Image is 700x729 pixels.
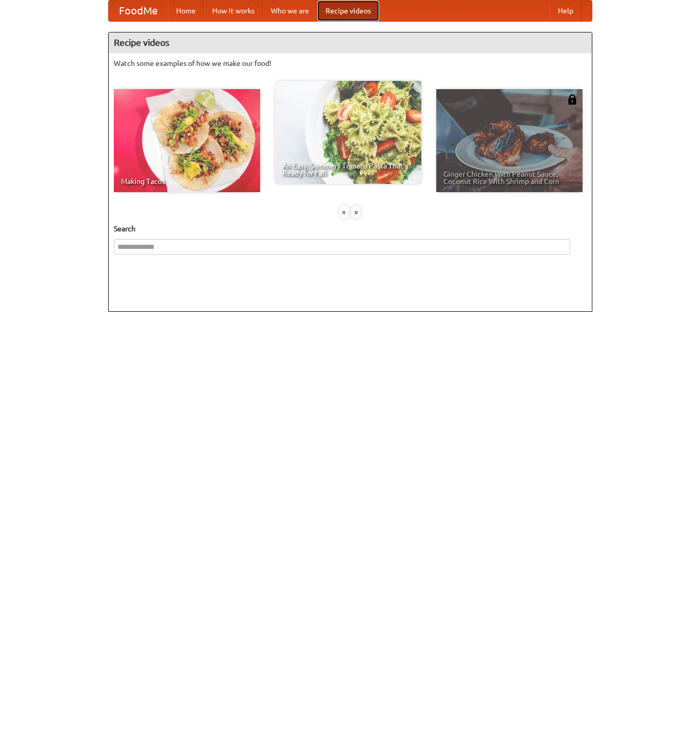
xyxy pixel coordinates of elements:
div: » [351,206,361,218]
h4: Recipe videos [109,32,592,53]
a: Who we are [263,1,317,21]
img: 483408.png [567,94,577,105]
span: Making Tacos [121,178,253,185]
a: An Easy, Summery Tomato Pasta That's Ready for Fall [275,81,421,184]
span: An Easy, Summery Tomato Pasta That's Ready for Fall [282,162,414,177]
a: How it works [204,1,263,21]
a: Help [550,1,582,21]
a: Making Tacos [114,89,260,192]
p: Watch some examples of how we make our food! [114,58,587,69]
h5: Search [114,224,587,234]
a: FoodMe [109,1,168,21]
a: Recipe videos [317,1,379,21]
div: « [339,206,349,218]
a: Home [168,1,204,21]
